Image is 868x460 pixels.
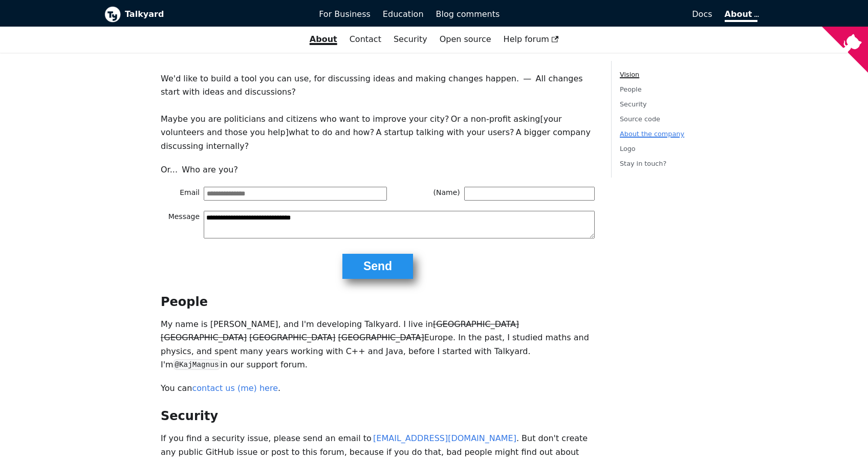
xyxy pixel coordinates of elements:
a: Talkyard logoTalkyard [104,6,305,23]
a: contact us (me) here [192,383,278,393]
span: Docs [692,9,712,19]
input: Email [204,187,387,200]
a: About [725,9,757,22]
a: Security [620,100,647,108]
a: For Business [313,6,377,23]
p: You can . [161,382,595,395]
a: [EMAIL_ADDRESS][DOMAIN_NAME] [373,433,516,443]
img: Talkyard logo [104,6,121,23]
a: Security [387,31,433,48]
strike: [GEOGRAPHIC_DATA] [249,333,335,342]
strike: [GEOGRAPHIC_DATA] [161,333,247,342]
span: Message [161,211,204,238]
span: Education [383,9,424,19]
h2: People [161,294,595,310]
a: Source code [620,115,660,123]
a: Education [377,6,430,23]
a: Contact [343,31,387,48]
textarea: Message [204,211,595,238]
code: @KajMagnus [173,359,221,370]
h2: Security [161,408,595,424]
p: Maybe you are politicians and citizens who want to improve your city? Or a non-profit asking [you... [161,113,595,153]
a: Help forum [497,31,565,48]
button: Send [342,254,413,279]
strike: [GEOGRAPHIC_DATA] [433,319,519,329]
span: Email [161,187,204,200]
a: Logo [620,145,636,153]
span: For Business [319,9,371,19]
a: Vision [620,71,639,78]
a: People [620,85,642,93]
a: Docs [506,6,718,23]
b: Talkyard [125,8,305,21]
a: About the company [620,130,684,138]
a: Stay in touch? [620,160,666,168]
strike: [GEOGRAPHIC_DATA] [338,333,424,342]
span: Blog comments [436,9,500,19]
a: About [303,31,343,48]
span: (Name) [421,187,464,200]
a: Open source [433,31,497,48]
a: Blog comments [430,6,506,23]
input: (Name) [464,187,595,200]
p: My name is [PERSON_NAME], and I'm developing Talkyard. I live in Europe. In the past, I studied m... [161,318,595,372]
span: Help forum [504,34,559,44]
p: Or... Who are you? [161,163,595,177]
